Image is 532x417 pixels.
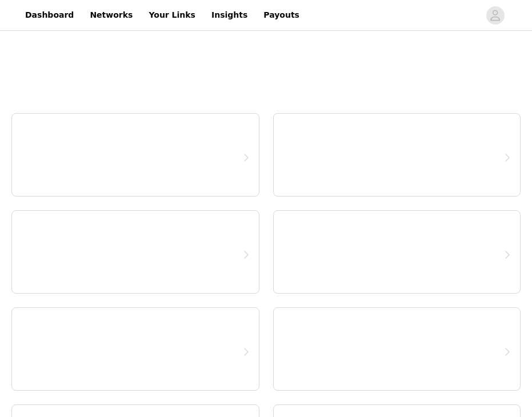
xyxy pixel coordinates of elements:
a: Networks [83,2,139,28]
a: Insights [205,2,254,28]
a: Your Links [142,2,202,28]
a: Payouts [257,2,306,28]
a: Dashboard [18,2,81,28]
div: avatar [490,6,501,25]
